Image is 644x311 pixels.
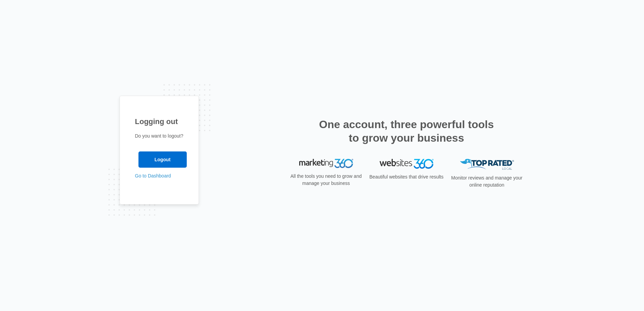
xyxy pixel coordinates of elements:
[380,159,434,169] img: Websites 360
[460,159,514,170] img: Top Rated Local
[135,116,183,127] h1: Logging out
[299,159,353,168] img: Marketing 360
[138,151,187,168] input: Logout
[449,174,525,189] p: Monitor reviews and manage your online reputation
[135,133,183,140] p: Do you want to logout?
[369,173,444,181] p: Beautiful websites that drive results
[317,118,496,145] h2: One account, three powerful tools to grow your business
[288,173,364,187] p: All the tools you need to grow and manage your business
[135,173,171,178] a: Go to Dashboard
